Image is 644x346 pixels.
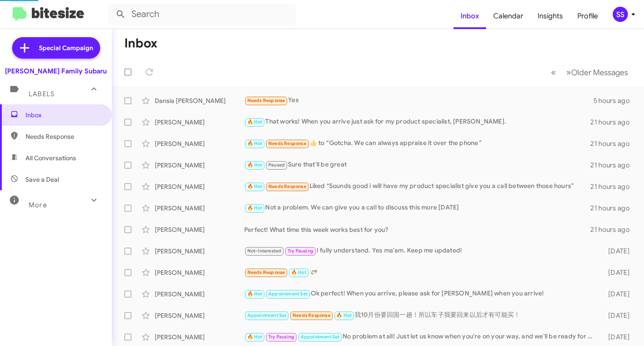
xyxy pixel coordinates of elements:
span: 🔥 Hot [247,184,263,189]
div: [DATE] [598,333,637,342]
div: [PERSON_NAME] [155,290,244,299]
div: No problem at all! Just let us know when you're on your way, and we'll be ready for you. Safe tra... [244,332,598,342]
div: 🫱🏻‍🫲🏿 [244,267,598,278]
a: Inbox [453,3,486,29]
h1: Inbox [124,36,157,51]
div: Ok perfect! When you arrive, please ask for [PERSON_NAME] when you arrive! [244,289,598,299]
a: Calendar [486,3,530,29]
div: Liked “Sounds good i will have my product specialist give you a call between those hours” [244,181,590,192]
div: [PERSON_NAME] [155,118,244,127]
span: Inbox [25,111,102,120]
div: [PERSON_NAME] [155,268,244,277]
div: Dansia [PERSON_NAME] [155,96,244,105]
div: [DATE] [598,290,637,299]
a: Insights [530,3,570,29]
div: ​👍​ to “ Gotcha. We can always appraise it over the phone ” [244,138,590,149]
div: 5 hours ago [593,96,637,105]
span: 🔥 Hot [291,269,306,275]
div: [PERSON_NAME] Family Subaru [5,67,107,76]
span: Labels [29,90,55,98]
div: [PERSON_NAME] [155,225,244,234]
span: Save a Deal [25,175,59,184]
div: 我10月份要回国一趟！所以车子我要回来以后才有可能买！ [244,310,598,320]
nav: Page navigation example [546,63,633,81]
div: That works! When you arrive just ask for my product specialist, [PERSON_NAME]. [244,117,590,127]
span: 🔥 Hot [247,205,263,211]
div: 21 hours ago [590,225,637,234]
div: [DATE] [598,268,637,277]
span: 🔥 Hot [247,162,263,168]
span: 🔥 Hot [247,119,263,125]
a: Profile [570,3,605,29]
span: 🔥 Hot [247,291,263,297]
span: Needs Response [247,98,285,103]
span: » [566,67,571,78]
div: 21 hours ago [590,139,637,148]
div: I fully understand. Yes ma'am. Keep me updated! [244,246,598,256]
span: Special Campaign [39,43,93,52]
div: [PERSON_NAME] [155,333,244,342]
div: Sure that'll be great [244,160,590,170]
div: Not a problem. We can give you a call to discuss this more [DATE] [244,203,590,213]
div: Perfect! What time this week works best for you? [244,225,590,234]
a: Special Campaign [12,37,100,59]
span: Appointment Set [268,291,308,297]
span: 🔥 Hot [247,141,263,146]
div: [PERSON_NAME] [155,161,244,170]
div: Yes [244,95,593,106]
div: 21 hours ago [590,204,637,213]
span: 🔥 Hot [247,334,263,340]
div: 21 hours ago [590,161,637,170]
div: [DATE] [598,247,637,256]
button: SS [605,7,634,22]
span: Appointment Set [247,312,287,318]
div: [PERSON_NAME] [155,247,244,256]
button: Next [561,63,633,81]
div: [PERSON_NAME] [155,311,244,320]
input: Search [108,4,296,25]
span: Try Pausing [268,334,294,340]
div: [PERSON_NAME] [155,182,244,191]
span: Not-Interested [247,248,282,254]
span: Paused [268,162,285,168]
span: Needs Response [268,184,306,189]
div: [PERSON_NAME] [155,204,244,213]
span: Needs Response [247,269,285,275]
div: 21 hours ago [590,182,637,191]
span: 🔥 Hot [336,312,352,318]
span: Appointment Set [301,334,340,340]
span: More [29,201,47,209]
span: « [551,67,556,78]
div: 21 hours ago [590,118,637,127]
div: [DATE] [598,311,637,320]
span: Older Messages [571,68,628,77]
span: Try Pausing [288,248,314,254]
div: [PERSON_NAME] [155,139,244,148]
span: Needs Response [292,312,330,318]
span: Needs Response [25,132,102,141]
div: SS [613,7,628,22]
span: All Conversations [25,154,76,162]
button: Previous [546,63,561,81]
span: Needs Response [268,141,306,146]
